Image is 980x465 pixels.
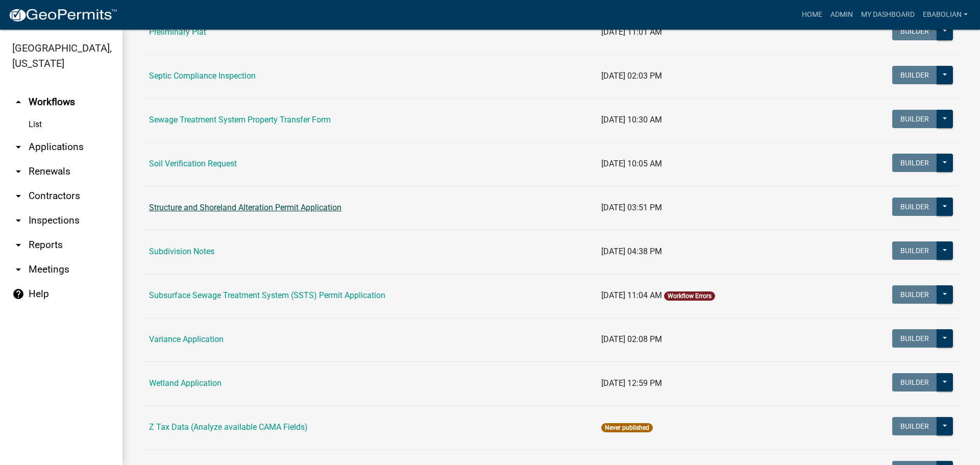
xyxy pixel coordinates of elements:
button: Builder [892,198,937,216]
span: Never published [601,423,653,432]
span: [DATE] 11:01 AM [601,27,662,37]
a: ebabolian [919,5,972,25]
i: help [12,288,24,300]
span: [DATE] 02:03 PM [601,71,662,81]
span: [DATE] 04:38 PM [601,247,662,256]
a: Soil Verification Request [149,159,237,168]
i: arrow_drop_down [12,141,24,153]
span: [DATE] 10:05 AM [601,159,662,168]
i: arrow_drop_down [12,263,24,276]
button: Builder [892,285,937,304]
i: arrow_drop_down [12,165,24,178]
span: [DATE] 12:59 PM [601,378,662,388]
button: Builder [892,66,937,84]
a: Variance Application [149,334,224,344]
a: Admin [826,5,857,25]
button: Builder [892,241,937,260]
a: Home [798,5,826,25]
a: My Dashboard [857,5,919,25]
a: Z Tax Data (Analyze available CAMA Fields) [149,422,308,432]
a: Preliminary Plat [149,27,206,37]
button: Builder [892,154,937,172]
i: arrow_drop_down [12,239,24,251]
a: Subdivision Notes [149,247,214,256]
span: [DATE] 10:30 AM [601,115,662,125]
button: Builder [892,417,937,435]
button: Builder [892,110,937,128]
button: Builder [892,22,937,40]
a: Subsurface Sewage Treatment System (SSTS) Permit Application [149,290,385,300]
span: [DATE] 03:51 PM [601,203,662,212]
button: Builder [892,329,937,348]
button: Builder [892,373,937,391]
a: Septic Compliance Inspection [149,71,256,81]
a: Sewage Treatment System Property Transfer Form [149,115,331,125]
i: arrow_drop_down [12,214,24,227]
a: Wetland Application [149,378,222,388]
span: [DATE] 11:04 AM [601,290,662,300]
i: arrow_drop_down [12,190,24,202]
span: [DATE] 02:08 PM [601,334,662,344]
a: Workflow Errors [668,292,712,300]
a: Structure and Shoreland Alteration Permit Application [149,203,341,212]
i: arrow_drop_up [12,96,24,108]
